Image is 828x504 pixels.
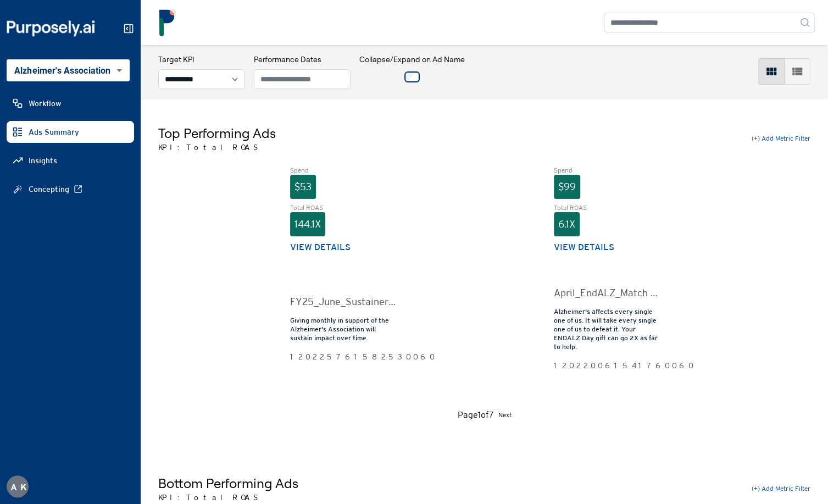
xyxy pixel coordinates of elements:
div: 144.1X [290,212,325,236]
span: Workflow [29,98,61,109]
div: 120225761582530060 [290,351,396,362]
button: Next [498,408,512,422]
a: Ads Summary [7,121,134,143]
p: KPI: Total ROAS [158,492,298,503]
div: Alzheimer's affects every single one of us. It will take every single one of us to defeat it. You... [554,307,659,351]
a: Concepting [7,178,134,200]
button: (+) Add Metric Filter [752,134,810,143]
div: FY25_June_Sustainer_Control [290,294,396,309]
h3: Target KPI [158,54,245,65]
img: logo [154,9,181,36]
a: Workflow [7,92,134,114]
span: Insights [29,155,57,166]
div: Page 1 of 7 [458,408,494,422]
h3: Collapse/Expand on Ad Name [359,54,465,65]
h3: Performance Dates [254,54,351,65]
div: Total ROAS [290,203,396,212]
div: Spend [290,166,396,175]
button: AK [7,475,29,497]
div: April_EndALZ_Match - Copy [554,285,659,301]
div: 120220061541760060 [554,360,659,371]
span: Ads Summary [29,126,79,137]
div: 6.1X [554,212,580,236]
div: A K [7,475,29,497]
span: Concepting [29,184,69,195]
h5: Bottom Performing Ads [158,474,298,492]
p: KPI: Total ROAS [158,142,276,153]
a: Insights [7,149,134,171]
div: Spend [554,166,659,175]
button: View details [290,241,351,254]
button: View details [554,241,614,254]
div: Total ROAS [554,203,659,212]
div: Giving monthly in support of the Alzheimer's Association will sustain impact over time. [290,316,396,342]
div: Alzheimer's Association [7,59,130,81]
div: $53 [290,175,316,199]
h5: Top Performing Ads [158,124,276,142]
button: (+) Add Metric Filter [752,484,810,493]
div: $99 [554,175,580,199]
